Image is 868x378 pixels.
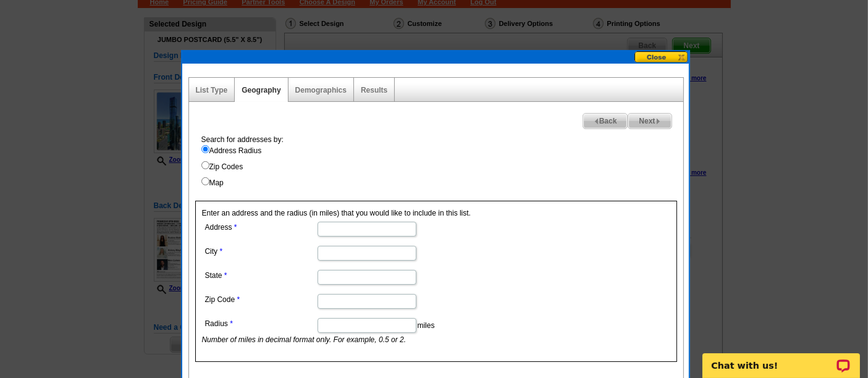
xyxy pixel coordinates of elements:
iframe: LiveChat chat widget [694,339,868,378]
a: Results [361,86,387,94]
label: Radius [205,318,316,329]
div: Search for addresses by: [195,134,683,188]
div: Enter an address and the radius (in miles) that you would like to include in this list. [195,201,677,362]
label: Zip Codes [201,161,683,172]
a: Geography [242,86,280,94]
label: City [205,246,316,257]
a: Back [583,113,628,129]
label: Map [201,177,683,188]
a: Next [628,113,672,129]
span: Next [628,114,671,128]
label: Address [205,222,316,233]
input: Address Radius [201,145,209,153]
img: button-prev-arrow-gray.png [594,119,599,124]
input: Zip Codes [201,161,209,169]
i: Number of miles in decimal format only. For example, 0.5 or 2. [202,335,407,344]
input: Map [201,177,209,185]
img: button-next-arrow-gray.png [655,119,661,124]
label: Address Radius [201,145,683,156]
a: List Type [196,86,228,94]
label: Zip Code [205,294,316,305]
dd: miles [202,315,531,345]
label: State [205,270,316,281]
a: Demographics [295,86,347,94]
span: Back [583,114,628,128]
